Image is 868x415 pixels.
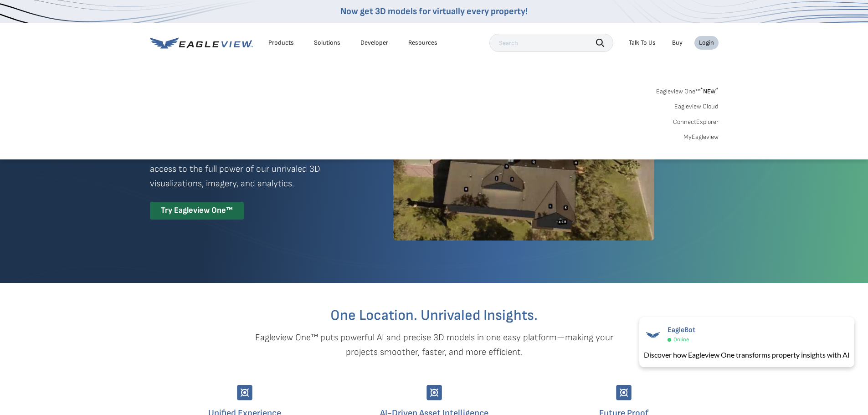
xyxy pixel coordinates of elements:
input: Search [489,34,613,52]
div: Try Eagleview One™ [150,202,244,220]
p: Eagleview One™ puts powerful AI and precise 3D models in one easy platform—making your projects s... [239,330,629,359]
img: Group-9744.svg [616,385,632,400]
a: Developer [360,39,388,47]
span: NEW [700,87,719,95]
a: Eagleview One™*NEW* [656,85,719,95]
img: EagleBot [644,326,662,344]
a: MyEagleview [683,133,719,141]
img: Group-9744.svg [237,385,252,400]
div: Talk To Us [629,39,656,47]
span: Online [673,336,689,343]
a: Buy [672,39,683,47]
a: Eagleview Cloud [674,102,719,111]
h2: One Location. Unrivaled Insights. [157,308,712,323]
img: Group-9744.svg [426,385,442,400]
div: Discover how Eagleview One transforms property insights with AI [644,349,850,360]
div: Solutions [314,39,340,47]
span: EagleBot [668,326,695,334]
div: Products [268,39,294,47]
a: ConnectExplorer [673,118,719,126]
div: Resources [408,39,437,47]
a: Now get 3D models for virtually every property! [340,6,528,17]
div: Login [699,39,714,47]
p: A premium digital experience that provides seamless access to the full power of our unrivaled 3D ... [150,147,360,191]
